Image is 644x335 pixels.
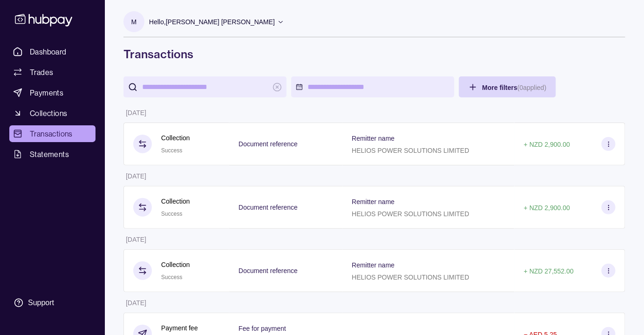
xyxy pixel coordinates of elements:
[352,261,395,269] p: Remitter name
[524,204,570,212] p: + NZD 2,900.00
[123,47,625,62] h1: Transactions
[30,108,67,119] span: Collections
[239,140,298,148] p: Document reference
[161,211,182,217] span: Success
[28,298,54,308] div: Support
[161,196,190,206] p: Collection
[30,149,69,160] span: Statements
[126,172,146,180] p: [DATE]
[131,17,137,27] p: M
[239,267,298,274] p: Document reference
[161,133,190,143] p: Collection
[9,64,96,81] a: Trades
[9,293,96,313] a: Support
[239,204,298,211] p: Document reference
[9,125,96,142] a: Transactions
[126,299,146,307] p: [DATE]
[352,273,469,281] p: HELIOS POWER SOLUTIONS LIMITED
[239,325,286,332] p: Fee for payment
[517,84,546,91] p: ( 0 applied)
[352,210,469,218] p: HELIOS POWER SOLUTIONS LIMITED
[352,147,469,154] p: HELIOS POWER SOLUTIONS LIMITED
[126,236,146,243] p: [DATE]
[161,274,182,280] span: Success
[524,141,570,148] p: + NZD 2,900.00
[352,135,395,142] p: Remitter name
[30,67,53,78] span: Trades
[482,84,547,91] span: More filters
[524,267,574,275] p: + NZD 27,552.00
[9,146,96,163] a: Statements
[161,323,198,333] p: Payment fee
[9,43,96,60] a: Dashboard
[161,260,190,270] p: Collection
[30,46,67,57] span: Dashboard
[142,76,268,97] input: search
[459,76,556,97] button: More filters(0applied)
[161,147,182,154] span: Success
[9,105,96,122] a: Collections
[9,84,96,101] a: Payments
[149,17,275,27] p: Hello, [PERSON_NAME] [PERSON_NAME]
[352,198,395,205] p: Remitter name
[30,87,63,98] span: Payments
[30,128,73,139] span: Transactions
[126,109,146,116] p: [DATE]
